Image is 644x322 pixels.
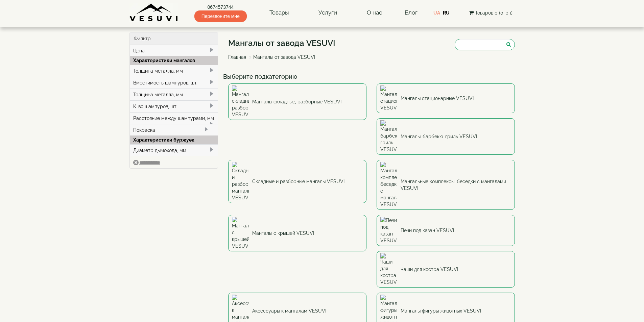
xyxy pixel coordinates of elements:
[130,144,218,156] div: Диаметр дымохода, мм
[194,10,247,22] span: Перезвоните мне
[130,32,218,45] div: Фильтр
[377,215,515,246] a: Печи под казан VESUVI Печи под казан VESUVI
[380,120,397,153] img: Мангалы-барбекю-гриль VESUVI
[312,5,344,21] a: Услуги
[475,10,512,16] span: Товаров 0 (0грн)
[232,162,249,201] img: Складные и разборные мангалы VESUVI
[228,83,366,120] a: Мангалы складные, разборные VESUVI Мангалы складные, разборные VESUVI
[232,85,249,118] img: Мангалы складные, разборные VESUVI
[360,5,389,21] a: О нас
[232,217,249,249] img: Мангалы с крышей VESUVI
[377,118,515,155] a: Мангалы-барбекю-гриль VESUVI Мангалы-барбекю-гриль VESUVI
[467,9,515,17] button: Товаров 0 (0грн)
[380,162,397,208] img: Мангальные комплексы, беседки с мангалами VESUVI
[405,9,418,16] a: Блог
[130,124,218,136] div: Покраска
[130,89,218,100] div: Толщина металла, мм
[223,73,520,80] h4: Выберите подкатегорию
[380,253,397,286] img: Чаши для костра VESUVI
[443,10,450,16] a: RU
[377,160,515,210] a: Мангальные комплексы, беседки с мангалами VESUVI Мангальные комплексы, беседки с мангалами VESUVI
[130,100,218,112] div: К-во шампуров, шт
[433,10,440,16] a: UA
[228,215,366,251] a: Мангалы с крышей VESUVI Мангалы с крышей VESUVI
[130,77,218,89] div: Вместимость шампуров, шт.
[129,3,178,22] img: Завод VESUVI
[228,39,335,48] h1: Мангалы от завода VESUVI
[247,54,315,60] li: Мангалы от завода VESUVI
[228,160,366,203] a: Складные и разборные мангалы VESUVI Складные и разборные мангалы VESUVI
[130,135,218,144] div: Характеристики буржуек
[194,4,247,10] a: 0674573744
[380,85,397,111] img: Мангалы стационарные VESUVI
[263,5,296,21] a: Товары
[130,56,218,65] div: Характеристики мангалов
[377,83,515,113] a: Мангалы стационарные VESUVI Мангалы стационарные VESUVI
[377,251,515,288] a: Чаши для костра VESUVI Чаши для костра VESUVI
[228,54,246,60] a: Главная
[130,112,218,124] div: Расстояние между шампурами, мм
[380,217,397,244] img: Печи под казан VESUVI
[130,65,218,77] div: Толщина металла, мм
[130,45,218,56] div: Цена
